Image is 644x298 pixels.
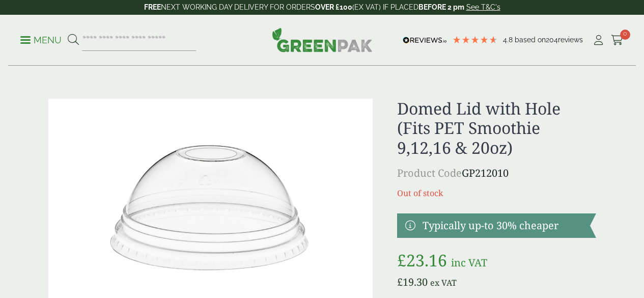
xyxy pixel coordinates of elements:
[397,166,462,180] span: Product Code
[397,275,428,289] bdi: 19.30
[20,34,62,46] p: Menu
[397,249,447,271] bdi: 23.16
[620,30,630,40] span: 0
[397,99,596,157] h1: Domed Lid with Hole (Fits PET Smoothie 9,12,16 & 20oz)
[592,35,605,45] i: My Account
[451,256,487,269] span: inc VAT
[466,3,500,11] a: See T&C's
[272,28,373,52] img: GreenPak Supplies
[558,36,583,44] span: reviews
[397,187,596,199] p: Out of stock
[546,36,558,44] span: 204
[144,3,161,11] strong: FREE
[397,275,403,289] span: £
[397,166,596,181] p: GP212010
[20,34,62,44] a: Menu
[430,277,457,288] span: ex VAT
[452,35,498,44] div: 4.79 Stars
[611,33,624,48] a: 0
[315,3,352,11] strong: OVER £100
[397,249,406,271] span: £
[403,37,447,44] img: REVIEWS.io
[418,3,464,11] strong: BEFORE 2 pm
[611,35,624,45] i: Cart
[515,36,546,44] span: Based on
[503,36,515,44] span: 4.8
